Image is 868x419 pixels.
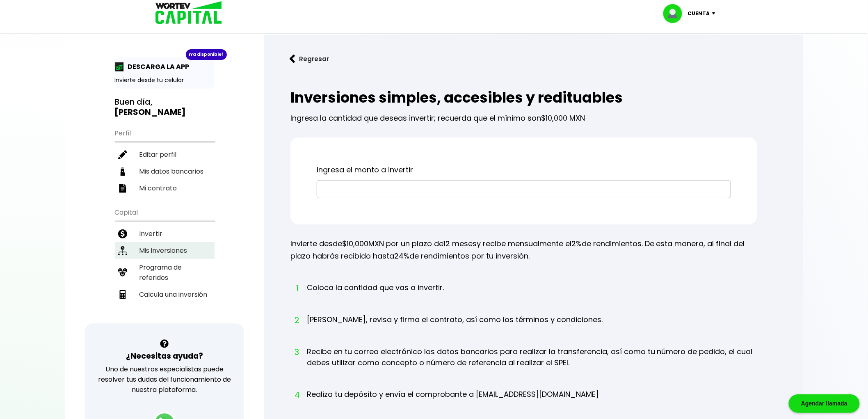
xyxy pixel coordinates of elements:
a: Mis datos bancarios [115,163,215,180]
b: [PERSON_NAME] [115,106,186,118]
li: Coloca la cantidad que vas a invertir. [307,282,444,309]
img: editar-icon.952d3147.svg [118,150,127,159]
span: 12 meses [443,238,477,249]
li: [PERSON_NAME], revisa y firma el contrato, así como los términos y condiciones. [307,314,603,341]
ul: Perfil [115,124,215,197]
a: Mi contrato [115,180,215,197]
p: Ingresa la cantidad que deseas invertir; recuerda que el mínimo son [290,106,757,124]
span: 4 [295,389,299,401]
span: 24% [394,251,409,261]
div: ¡Ya disponible! [186,49,227,60]
span: 1 [295,282,299,294]
h3: Buen día, [115,97,215,117]
img: app-icon [115,62,124,71]
li: Recibe en tu correo electrónico los datos bancarios para realizar la transferencia, así como tu n... [307,346,757,384]
p: Invierte desde tu celular [115,76,215,85]
span: 3 [295,346,299,358]
img: profile-image [663,4,688,23]
p: Ingresa el monto a invertir [317,164,731,176]
h2: Inversiones simples, accesibles y redituables [290,89,757,106]
span: $10,000 [342,238,368,249]
img: datos-icon.10cf9172.svg [118,167,127,176]
a: Invertir [115,225,215,242]
a: Mis inversiones [115,242,215,259]
a: flecha izquierdaRegresar [277,48,790,70]
a: Programa de referidos [115,259,215,286]
span: 2% [571,238,582,249]
ul: Capital [115,203,215,323]
a: Calcula una inversión [115,286,215,303]
p: Cuenta [688,7,710,20]
img: flecha izquierda [290,55,295,63]
img: icon-down [710,12,721,15]
h3: ¿Necesitas ayuda? [126,350,203,362]
div: Agendar llamada [789,394,860,413]
img: recomiendanos-icon.9b8e9327.svg [118,268,127,277]
img: calculadora-icon.17d418c4.svg [118,290,127,299]
img: contrato-icon.f2db500c.svg [118,184,127,193]
img: inversiones-icon.6695dc30.svg [118,246,127,255]
li: Realiza tu depósito y envía el comprobante a [EMAIL_ADDRESS][DOMAIN_NAME] [307,389,599,415]
span: 2 [295,314,299,326]
a: Editar perfil [115,146,215,163]
p: Uno de nuestros especialistas puede resolver tus dudas del funcionamiento de nuestra plataforma. [96,364,234,395]
span: $10,000 MXN [541,113,585,123]
button: Regresar [277,48,341,70]
img: invertir-icon.b3b967d7.svg [118,229,127,238]
p: DESCARGA LA APP [124,62,190,72]
p: Invierte desde MXN por un plazo de y recibe mensualmente el de rendimientos. De esta manera, al f... [290,238,757,262]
